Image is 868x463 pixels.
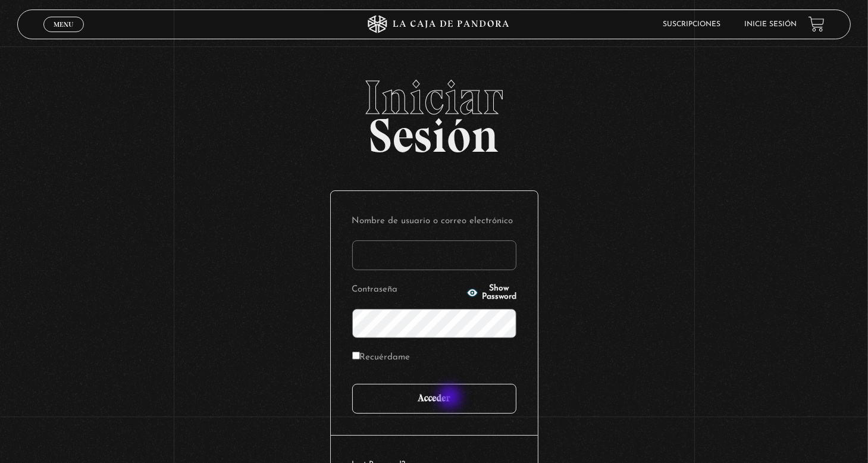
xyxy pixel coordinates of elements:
a: Suscripciones [663,21,720,28]
h2: Sesión [17,74,851,150]
span: Iniciar [17,74,851,121]
input: Recuérdame [352,352,360,359]
button: Show Password [466,284,516,301]
a: Inicie sesión [744,21,797,28]
span: Menu [54,21,73,28]
a: View your shopping cart [809,16,825,32]
label: Nombre de usuario o correo electrónico [352,212,516,231]
label: Contraseña [352,281,463,299]
span: Show Password [482,284,516,301]
span: Cerrar [50,30,78,39]
input: Acceder [352,384,516,414]
label: Recuérdame [352,349,411,367]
